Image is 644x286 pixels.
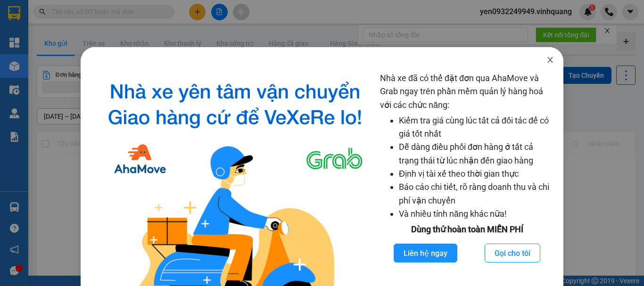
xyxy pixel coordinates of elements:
li: Báo cáo chi tiết, rõ ràng doanh thu và chi phí vận chuyển [399,180,554,207]
li: Và nhiều tính năng khác nữa! [399,207,554,221]
button: Gọi cho tôi [485,244,540,262]
li: Định vị tài xế theo thời gian thực [399,167,554,180]
span: Liên hệ ngay [404,247,447,259]
span: Gọi cho tôi [495,247,530,259]
li: Kiểm tra giá cùng lúc tất cả đối tác để có giá tốt nhất [399,114,554,141]
span: close [546,56,554,64]
div: Dùng thử hoàn toàn MIỄN PHÍ [380,223,554,236]
button: Close [537,47,563,74]
button: Liên hệ ngay [394,244,457,262]
li: Dễ dàng điều phối đơn hàng ở tất cả trạng thái từ lúc nhận đến giao hàng [399,140,554,167]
